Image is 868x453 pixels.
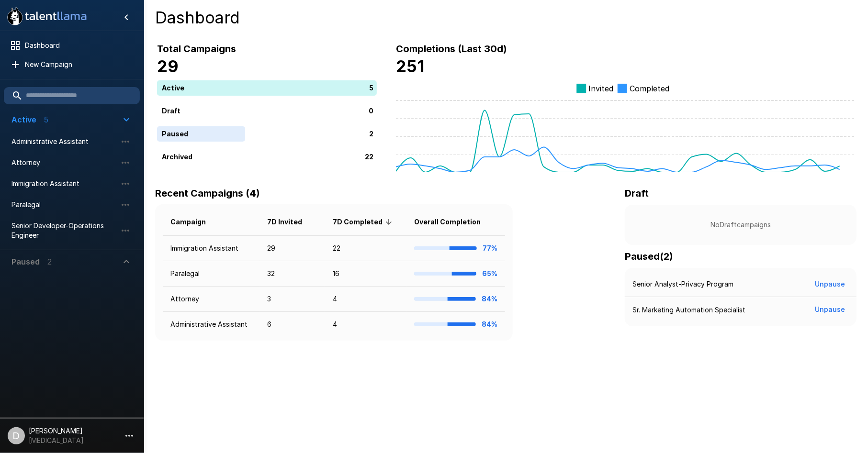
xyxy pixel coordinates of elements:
[163,261,259,287] td: Paralegal
[482,320,497,328] b: 84%
[155,188,260,199] b: Recent Campaigns (4)
[163,287,259,312] td: Attorney
[259,287,325,312] td: 3
[170,216,218,228] span: Campaign
[325,261,406,287] td: 16
[483,244,497,252] b: 77%
[369,129,373,139] p: 2
[414,216,493,228] span: Overall Completion
[369,106,373,116] p: 0
[259,261,325,287] td: 32
[632,279,733,289] p: Senior Analyst-Privacy Program
[333,216,395,228] span: 7D Completed
[259,312,325,337] td: 6
[482,269,497,277] b: 65%
[325,312,406,337] td: 4
[157,43,236,55] b: Total Campaigns
[325,287,406,312] td: 4
[625,251,673,262] b: Paused ( 2 )
[482,295,497,303] b: 84%
[811,301,849,319] button: Unpause
[157,56,179,76] b: 29
[811,276,849,293] button: Unpause
[163,236,259,261] td: Immigration Assistant
[396,56,424,76] b: 251
[632,305,745,315] p: Sr. Marketing Automation Specialist
[640,220,841,230] p: No Draft campaigns
[155,8,857,28] h4: Dashboard
[163,312,259,337] td: Administrative Assistant
[365,152,373,162] p: 22
[369,83,373,93] p: 5
[396,43,507,55] b: Completions (Last 30d)
[267,216,315,228] span: 7D Invited
[259,236,325,261] td: 29
[625,188,649,199] b: Draft
[325,236,406,261] td: 22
